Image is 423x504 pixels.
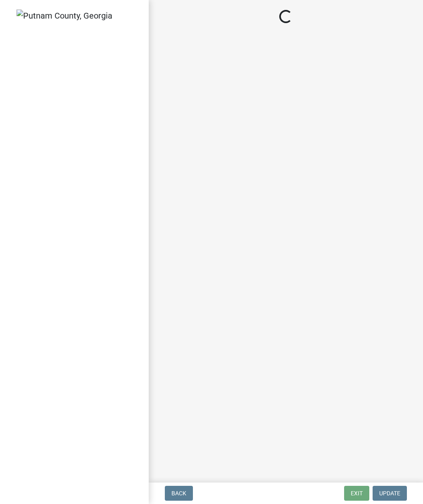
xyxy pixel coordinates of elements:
button: Update [373,486,407,501]
button: Back [165,486,193,501]
img: Putnam County, Georgia [17,9,112,22]
span: Back [171,490,186,497]
span: Update [379,490,400,497]
button: Exit [344,486,369,501]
